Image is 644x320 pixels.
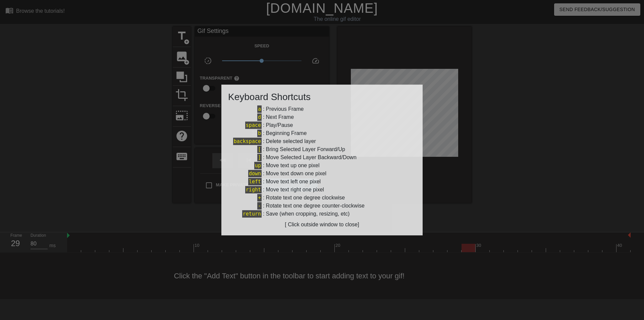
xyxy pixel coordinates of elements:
div: : [228,210,416,218]
div: : [228,129,416,137]
div: Bring Selected Layer Forward/Up [266,145,345,153]
div: : [228,178,416,186]
div: Move text up one pixel [266,162,319,170]
div: : [228,186,416,194]
span: space [245,122,262,129]
span: up [254,162,262,169]
div: : [228,121,416,129]
div: : [228,137,416,145]
div: : [228,170,416,178]
span: + [257,194,262,201]
div: Move Selected Layer Backward/Down [266,153,356,162]
span: - [257,202,262,210]
span: d [257,113,262,121]
span: return [242,210,262,218]
div: Delete selected layer [266,137,316,145]
div: [ Click outside window to close] [228,221,416,229]
div: Save (when cropping, resizing, etc) [266,210,350,218]
div: Beginning Frame [266,129,307,137]
h3: Keyboard Shortcuts [228,91,416,103]
span: ] [257,154,262,161]
div: Move text left one pixel [266,178,321,186]
div: Move text right one pixel [266,186,324,194]
span: right [245,186,262,193]
div: Move text down one pixel [266,170,326,178]
div: : [228,145,416,153]
div: : [228,113,416,121]
div: Play/Pause [266,121,293,129]
div: : [228,194,416,202]
div: : [228,162,416,170]
div: : [228,153,416,162]
span: a [257,105,262,113]
span: [ [257,146,262,153]
div: : [228,105,416,113]
div: Rotate text one degree clockwise [266,194,345,202]
div: : [228,202,416,210]
div: Next Frame [266,113,294,121]
span: down [248,170,262,177]
span: left [248,178,262,185]
span: b [257,130,262,137]
span: backspace [233,138,262,145]
div: Previous Frame [266,105,304,113]
div: Rotate text one degree counter-clockwise [266,202,364,210]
